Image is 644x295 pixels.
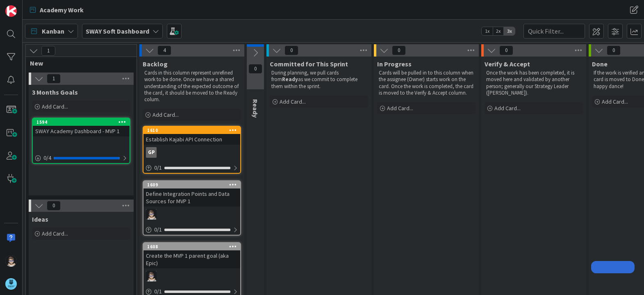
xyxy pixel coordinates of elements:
div: 1609 [143,181,240,188]
span: Add Card... [152,111,179,118]
div: Define Integration Points and Data Sources for MVP 1 [143,188,240,206]
div: 1594 [36,119,130,125]
span: Ideas [32,215,48,223]
span: 0 [392,45,406,55]
span: Ready [251,99,259,118]
div: 1608Create the MVP 1 parent goal (aka Epic) [143,243,240,268]
span: 0 [284,45,298,55]
span: Add Card... [602,98,628,105]
img: TP [146,209,157,220]
p: Cards in this column represent unrefined work to be done. Once we have a shared understanding of ... [144,70,239,103]
span: Kanban [42,26,64,36]
div: 0/4 [33,153,130,163]
div: 1609 [147,182,240,188]
span: Add Card... [42,103,68,110]
span: 0 / 1 [154,225,162,234]
b: SWAY Soft Dashboard [86,27,149,35]
img: avatar [5,278,17,290]
span: Add Card... [42,230,68,237]
div: 1610 [147,127,240,133]
span: 2x [493,27,504,35]
input: Quick Filter... [523,24,585,39]
span: 1 [47,74,61,84]
span: 3 Months Goals [32,88,78,96]
div: 0/1 [143,225,240,235]
span: 0 [499,45,513,55]
span: 3x [504,27,515,35]
span: In Progress [377,60,412,68]
span: 0 [248,64,262,74]
span: 4 [157,45,171,55]
a: 1609Define Integration Points and Data Sources for MVP 1TP0/1 [143,180,241,236]
div: Create the MVP 1 parent goal (aka Epic) [143,250,240,268]
img: TP [5,255,17,267]
div: TP [143,209,240,220]
span: 0 [47,201,61,211]
span: Add Card... [387,104,413,112]
a: 1610Establish Kajabi API ConnectionGP0/1 [143,126,241,174]
span: Verify & Accept [485,60,530,68]
div: 1608 [143,243,240,250]
span: Backlog [143,60,168,68]
span: 0 / 1 [154,163,162,172]
img: Visit kanbanzone.com [5,5,17,17]
div: Establish Kajabi API Connection [143,134,240,145]
div: 1610 [143,127,240,134]
span: 0 [607,45,621,55]
span: New [30,59,126,67]
div: 1594SWAY Academy Dashboard - MVP 1 [33,118,130,136]
a: 1594SWAY Academy Dashboard - MVP 10/4 [32,118,130,164]
span: 1x [482,27,493,35]
img: TP [146,271,157,281]
span: 0 / 4 [43,154,51,162]
p: Cards will be pulled in to this column when the assignee (Owner) starts work on the card. Once th... [379,70,474,96]
span: Academy Work [40,5,84,15]
div: 0/1 [143,163,240,173]
strong: Ready [282,76,298,83]
div: TP [143,271,240,281]
p: During planning, we pull cards from as we commit to complete them within the sprint. [271,70,366,90]
div: 1609Define Integration Points and Data Sources for MVP 1 [143,181,240,206]
div: 1610Establish Kajabi API Connection [143,127,240,145]
a: Academy Work [25,2,89,17]
span: Add Card... [494,104,521,112]
span: Committed for This Sprint [270,60,348,68]
span: Add Card... [280,98,306,105]
div: 1608 [147,244,240,250]
span: 1 [41,46,55,56]
div: GP [146,147,157,158]
div: 1594 [33,118,130,126]
span: Done [592,60,608,68]
div: SWAY Academy Dashboard - MVP 1 [33,126,130,136]
p: Once the work has been completed, it is moved here and validated by another person; generally our... [486,70,581,96]
div: GP [143,147,240,158]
